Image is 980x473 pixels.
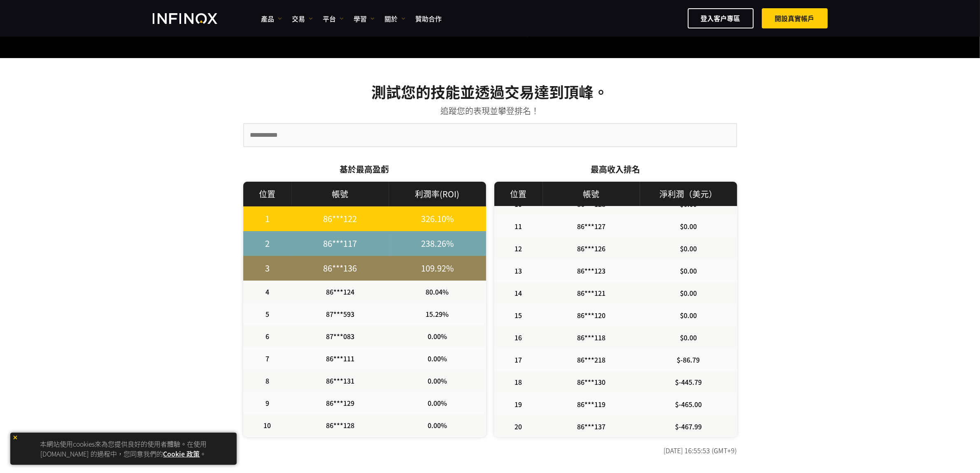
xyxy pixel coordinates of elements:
td: 8 [243,370,292,392]
a: 贊助合作 [416,14,442,23]
td: $0.00 [640,237,737,260]
a: Cookie 政策 [163,449,200,459]
td: $0.00 [640,304,737,326]
a: 產品 [261,14,282,23]
td: $-467.99 [640,415,737,438]
td: 19 [494,393,543,415]
td: 12 [494,237,543,260]
td: $-465.00 [640,393,737,415]
td: 13 [494,260,543,282]
td: 2 [243,231,292,256]
strong: 基於最高盈虧 [340,163,389,175]
a: 學習 [354,14,375,23]
td: 7 [243,347,292,370]
td: 1 [243,206,292,231]
img: yellow close icon [12,435,18,440]
td: $-445.79 [640,371,737,393]
th: 位置 [243,182,292,206]
td: 11 [494,215,543,237]
strong: 最高收入排名 [591,163,640,175]
a: 關於 [385,14,405,23]
td: 0.00% [389,414,486,436]
td: 4 [243,281,292,303]
a: 開設真實帳戶 [762,8,828,28]
td: 9 [243,392,292,414]
td: 326.10% [389,206,486,231]
td: $0.00 [640,215,737,237]
td: $0.00 [640,326,737,349]
p: 追蹤您的表現並攀登排名！ [202,105,778,117]
td: 80.04% [389,281,486,303]
td: 238.26% [389,231,486,256]
td: 0.00% [389,347,486,370]
td: $0.00 [640,282,737,304]
td: 20 [494,415,543,438]
a: 交易 [292,14,313,23]
a: INFINOX Logo [153,13,237,24]
th: 淨利潤（美元） [640,182,737,206]
td: 3 [243,256,292,281]
td: 0.00% [389,325,486,347]
td: 18 [494,371,543,393]
td: 6 [243,325,292,347]
td: 10 [243,414,292,436]
p: 本網站使用cookies來為您提供良好的使用者體驗。在使用 [DOMAIN_NAME] 的過程中，您同意我們的 。 [14,437,233,461]
td: 0.00% [389,392,486,414]
td: 0.00% [389,436,486,459]
td: 15.29% [389,303,486,325]
strong: 測試您的技能並透過交易達到頂峰。 [372,81,609,102]
td: $0.00 [640,260,737,282]
a: 平台 [323,14,344,23]
td: 109.92% [389,256,486,281]
p: [DATE] 16:55:53 (GMT+9) [243,445,737,455]
th: 位置 [494,182,543,206]
td: 17 [494,349,543,371]
th: 帳號 [292,182,389,206]
td: 5 [243,303,292,325]
td: 16 [494,326,543,349]
th: 帳號 [543,182,640,206]
td: 0.00% [389,370,486,392]
td: 15 [494,304,543,326]
td: $-86.79 [640,349,737,371]
td: 11 [243,436,292,459]
a: 登入客户專區 [688,8,754,28]
td: 14 [494,282,543,304]
th: 利潤率(ROI) [389,182,486,206]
